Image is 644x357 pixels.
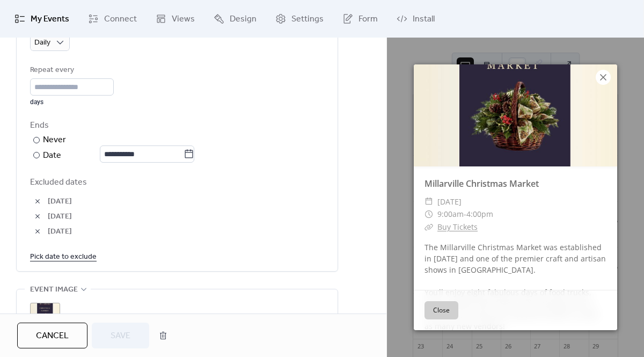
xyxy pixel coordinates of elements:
[30,176,324,189] span: Excluded dates
[437,222,478,232] a: Buy Tickets
[206,4,265,33] a: Design
[17,323,87,348] button: Cancel
[425,178,539,190] a: Millarville Christmas Market
[48,210,324,223] span: [DATE]
[267,4,332,33] a: Settings
[30,251,97,264] span: Pick date to exclude
[104,13,137,26] span: Connect
[30,303,60,333] div: ;
[291,13,324,26] span: Settings
[464,209,466,219] span: -
[34,35,50,50] span: Daily
[172,13,195,26] span: Views
[43,134,67,147] div: Never
[43,149,194,163] div: Date
[230,13,257,26] span: Design
[413,13,435,26] span: Install
[466,209,493,219] span: 4:00pm
[48,195,324,208] span: [DATE]
[425,221,433,234] div: ​
[48,225,324,238] span: [DATE]
[358,13,378,26] span: Form
[30,64,112,77] div: Repeat every
[425,208,433,221] div: ​
[30,98,114,106] div: days
[6,4,77,33] a: My Events
[36,330,69,343] span: Cancel
[148,4,203,33] a: Views
[437,209,464,219] span: 9:00am
[30,119,322,132] div: Ends
[334,4,386,33] a: Form
[30,283,78,296] span: Event image
[31,13,69,26] span: My Events
[389,4,443,33] a: Install
[437,195,462,208] span: [DATE]
[425,301,458,319] button: Close
[80,4,145,33] a: Connect
[425,195,433,208] div: ​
